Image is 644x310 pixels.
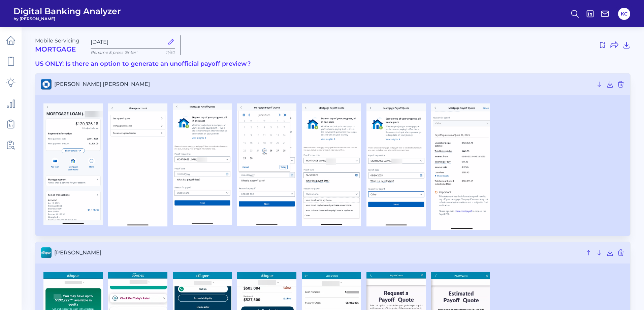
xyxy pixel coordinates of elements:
span: [PERSON_NAME] [54,249,582,256]
img: JP Morgan Chase [237,103,296,226]
img: JP Morgan Chase [108,103,167,227]
h2: Mortgage [35,45,79,53]
div: Mobile Servicing [35,37,79,53]
span: 11/50 [166,50,175,55]
img: JP Morgan Chase [366,103,426,226]
p: Rename & press 'Enter' [91,50,175,55]
h3: US ONLY: Is there an option to generate an unofficial payoff preview? [35,60,631,68]
img: JP Morgan Chase [173,103,232,225]
span: [PERSON_NAME] [PERSON_NAME] [54,81,592,87]
img: JP Morgan Chase [302,103,361,226]
img: JP Morgan Chase [43,103,103,225]
button: KC [618,8,630,20]
img: JP Morgan Chase [431,103,490,230]
span: Digital Banking Analyzer [13,6,121,16]
span: by [PERSON_NAME] [13,16,121,21]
